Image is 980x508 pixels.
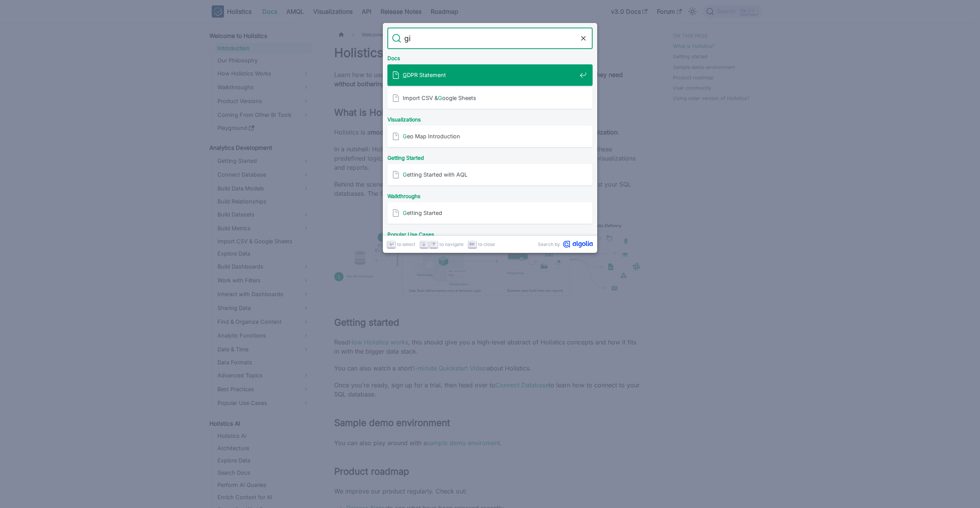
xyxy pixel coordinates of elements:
[403,209,577,216] span: etting Started
[386,149,594,164] div: Getting Started
[387,64,593,86] a: GDPR Statement
[387,87,593,109] a: Import CSV &Google Sheets
[386,225,594,241] div: Popular Use Cases
[439,241,464,248] span: to navigate
[438,95,442,101] mark: G
[478,241,495,248] span: to close
[397,241,415,248] span: to select
[403,72,407,78] mark: G
[403,210,407,216] mark: G
[469,241,475,247] svg: Escape key
[389,241,394,247] svg: Enter key
[403,133,407,139] mark: G
[563,241,593,248] svg: Algolia
[403,94,577,102] span: Import CSV & oogle Sheets
[431,241,437,247] svg: Arrow up
[538,241,593,248] a: Search byAlgolia
[387,164,593,185] a: Getting Started with AQL
[421,241,427,247] svg: Arrow down
[387,202,593,224] a: Getting Started
[386,49,594,64] div: Docs
[386,110,594,126] div: Visualizations
[403,133,577,140] span: eo Map Introduction
[538,241,560,248] span: Search by
[579,34,588,43] button: Clear the query
[386,187,594,202] div: Walkthroughs
[403,71,577,79] span: DPR Statement
[403,171,407,178] mark: G
[401,28,579,49] input: Search docs
[387,126,593,147] a: Geo Map Introduction
[403,171,577,178] span: etting Started with AQL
